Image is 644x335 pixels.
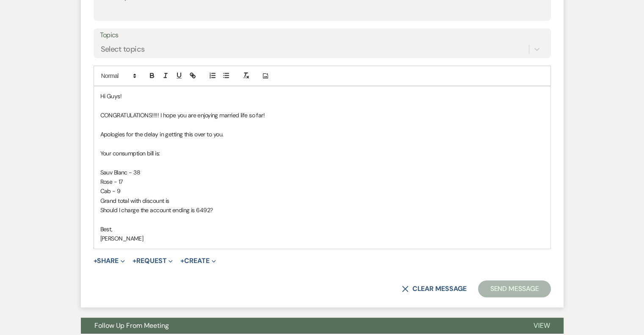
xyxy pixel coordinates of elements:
[100,196,544,205] p: Grand total with discount is
[100,205,544,215] p: Should I charge the account ending is 6492?
[100,234,544,243] p: [PERSON_NAME]
[101,44,145,55] div: Select topics
[180,257,216,264] button: Create
[94,257,125,264] button: Share
[100,149,544,158] p: Your consumption bill is:
[478,280,550,297] button: Send Message
[100,168,544,177] p: Sauv Blanc - 38
[94,257,97,264] span: +
[133,257,173,264] button: Request
[133,257,136,264] span: +
[100,186,544,196] p: Cab - 9
[100,130,544,139] p: Apologies for the delay in getting this over to you.
[180,257,184,264] span: +
[100,29,544,42] label: Topics
[402,285,466,292] button: Clear message
[100,224,544,234] p: Best,
[100,177,544,186] p: Rose - 17
[100,91,544,101] p: Hi Guys!
[520,318,564,334] button: View
[81,318,520,334] button: Follow Up From Meeting
[533,321,550,330] span: View
[100,111,544,120] p: CONGRATULATIONS!!!!! I hope you are enjoying married life so far!
[94,321,169,330] span: Follow Up From Meeting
